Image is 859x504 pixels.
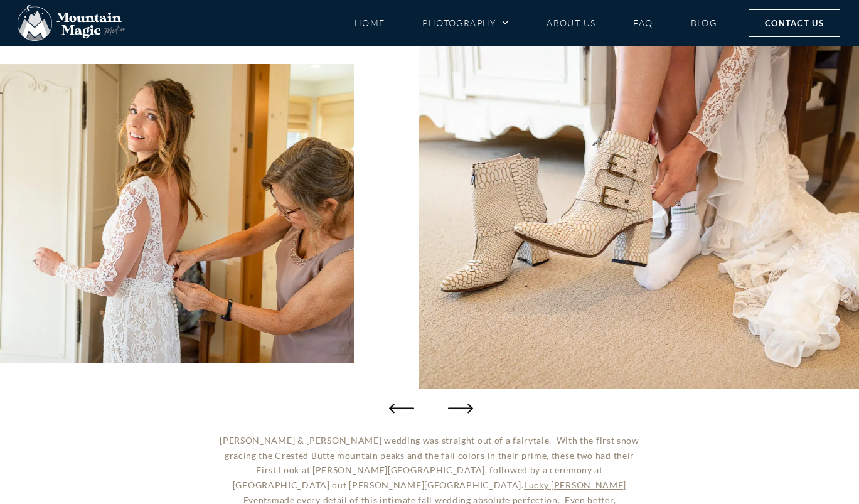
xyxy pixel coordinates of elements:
a: Home [355,12,385,34]
nav: Menu [355,12,717,34]
a: Photography [422,12,509,34]
div: Previous slide [389,395,414,421]
a: FAQ [633,12,653,34]
a: Blog [691,12,717,34]
a: About Us [547,12,595,34]
span: Contact Us [765,16,824,30]
div: Next slide [446,395,471,421]
img: Mountain Magic Media photography logo Crested Butte Photographer [18,5,125,41]
a: Contact Us [749,9,840,37]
